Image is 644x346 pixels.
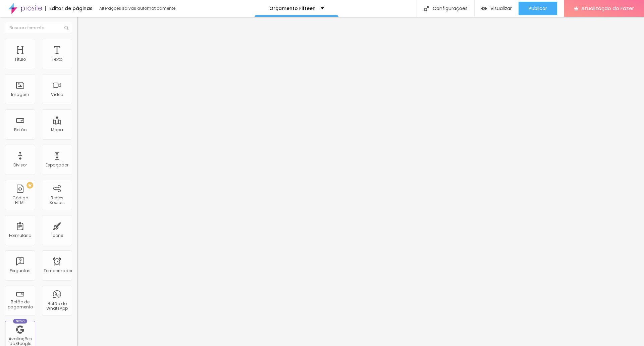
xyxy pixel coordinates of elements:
[519,2,557,15] button: Publicar
[424,6,429,11] img: Ícone
[52,56,62,62] font: Texto
[581,5,634,12] font: Atualização do Fazer
[51,127,63,133] font: Mapa
[13,162,27,168] font: Divisor
[14,127,26,133] font: Botão
[99,5,175,11] font: Alterações salvas automaticamente
[14,56,26,62] font: Título
[49,195,65,205] font: Redes Sociais
[475,2,519,15] button: Visualizar
[64,26,68,30] img: Ícone
[8,299,33,309] font: Botão de pagamento
[16,319,25,323] font: Novo
[433,5,468,12] font: Configurações
[269,5,316,12] font: Orçamento Fifteen
[11,92,29,97] font: Imagem
[481,6,487,11] img: view-1.svg
[12,195,28,205] font: Código HTML
[5,22,72,34] input: Buscar elemento
[9,233,31,238] font: Formulário
[49,5,93,12] font: Editor de páginas
[490,5,512,12] font: Visualizar
[529,5,547,12] font: Publicar
[10,268,31,274] font: Perguntas
[46,301,68,311] font: Botão do WhatsApp
[51,92,63,97] font: Vídeo
[44,268,72,274] font: Temporizador
[46,162,68,168] font: Espaçador
[51,233,63,238] font: Ícone
[77,17,644,346] iframe: Editor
